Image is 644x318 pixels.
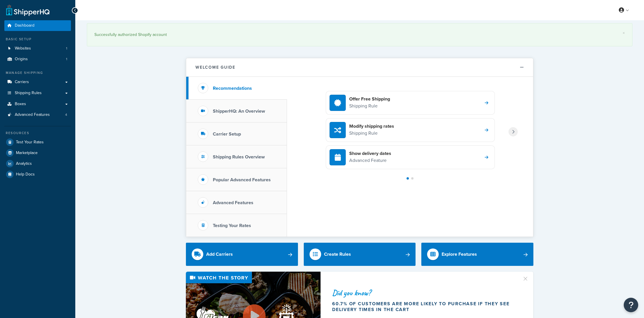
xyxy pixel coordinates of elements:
a: Marketplace [4,148,71,158]
h4: Offer Free Shipping [349,96,390,102]
div: Resources [4,131,71,136]
h2: Welcome Guide [195,65,235,70]
button: Open Resource Center [624,298,638,312]
button: Welcome Guide [186,58,533,77]
div: Did you know? [332,289,515,297]
a: Dashboard [4,20,71,31]
a: Help Docs [4,169,71,180]
div: Basic Setup [4,37,71,42]
div: Create Rules [324,250,351,258]
h3: Carrier Setup [213,131,241,137]
h3: Recommendations [213,86,252,91]
span: Origins [15,57,28,62]
li: Websites [4,43,71,54]
li: Advanced Features [4,109,71,120]
a: Websites1 [4,43,71,54]
p: Shipping Rule [349,102,390,110]
h3: Advanced Features [213,200,253,205]
p: Advanced Feature [349,157,391,164]
h3: Shipping Rules Overview [213,154,265,160]
p: Shipping Rule [349,129,394,137]
span: Advanced Features [15,112,50,117]
a: Carriers [4,77,71,87]
a: Origins1 [4,54,71,65]
span: Websites [15,46,31,51]
span: Carriers [15,80,29,85]
span: Shipping Rules [15,91,42,96]
a: Boxes [4,99,71,109]
a: Create Rules [304,243,416,266]
a: Add Carriers [186,243,298,266]
h3: Testing Your Rates [213,223,251,228]
span: Analytics [16,161,32,166]
span: Boxes [15,102,26,107]
li: Origins [4,54,71,65]
div: Manage Shipping [4,70,71,75]
h4: Modify shipping rates [349,123,394,129]
span: 4 [65,112,67,117]
h4: Show delivery dates [349,150,391,157]
span: Test Your Rates [16,140,44,145]
a: Explore Features [421,243,533,266]
div: Add Carriers [206,250,233,258]
h3: ShipperHQ: An Overview [213,109,265,114]
span: 1 [66,57,67,62]
span: Help Docs [16,172,35,177]
a: Analytics [4,158,71,169]
h3: Popular Advanced Features [213,177,271,182]
div: Successfully authorized Shopify account [94,31,625,39]
span: Dashboard [15,23,34,28]
a: Shipping Rules [4,88,71,98]
a: Test Your Rates [4,137,71,147]
div: Explore Features [442,250,477,258]
span: 1 [66,46,67,51]
span: Marketplace [16,151,38,156]
a: Advanced Features4 [4,109,71,120]
div: 60.7% of customers are more likely to purchase if they see delivery times in the cart [332,301,515,312]
a: × [623,31,625,35]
